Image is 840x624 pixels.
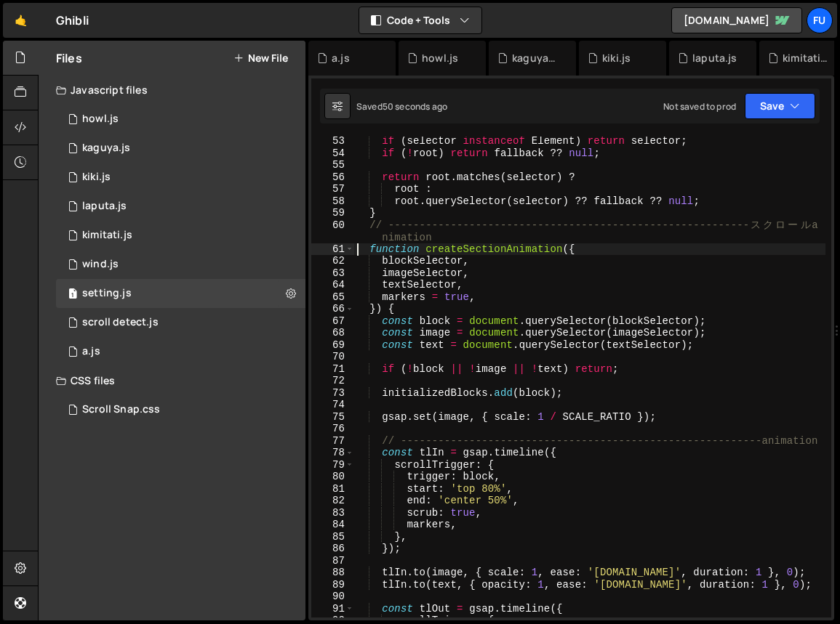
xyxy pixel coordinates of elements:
[311,555,354,567] div: 87
[311,243,354,256] div: 61
[311,495,354,507] div: 82
[311,579,354,591] div: 89
[56,279,305,308] div: setting.js
[56,12,89,29] div: Ghibli
[233,52,288,64] button: New File
[311,543,354,555] div: 86
[311,351,354,363] div: 70
[311,459,354,471] div: 79
[82,200,127,213] div: laputa.js
[311,147,354,160] div: 54
[82,403,160,416] div: Scroll Snap.css
[68,289,77,301] span: 1
[311,171,354,184] div: 56
[311,315,354,328] div: 67
[311,267,354,280] div: 63
[3,3,39,38] a: 🤙
[82,316,159,329] div: scroll detect.js
[56,337,305,366] div: 17069/47065.js
[311,507,354,519] div: 83
[311,435,354,447] div: 77
[311,339,354,352] div: 69
[311,291,354,304] div: 65
[56,134,305,163] div: 17069/47030.js
[82,287,132,300] div: setting.js
[311,279,354,291] div: 64
[39,76,305,105] div: Javascript files
[82,171,111,184] div: kiki.js
[311,219,354,243] div: 60
[311,423,354,435] div: 76
[56,105,305,134] div: 17069/47029.js
[383,100,447,113] div: 50 seconds ago
[311,591,354,603] div: 90
[422,51,458,65] div: howl.js
[311,387,354,400] div: 73
[311,303,354,315] div: 66
[692,51,737,65] div: laputa.js
[602,51,631,65] div: kiki.js
[783,51,829,65] div: kimitati.js
[311,135,354,147] div: 53
[311,531,354,543] div: 85
[311,519,354,531] div: 84
[311,399,354,411] div: 74
[311,603,354,615] div: 91
[56,163,305,192] div: 17069/47031.js
[56,221,305,250] div: 17069/46978.js
[56,192,305,221] div: 17069/47028.js
[82,345,100,358] div: a.js
[82,113,119,126] div: howl.js
[745,93,815,119] button: Save
[56,50,82,66] h2: Files
[56,308,305,337] div: 17069/47023.js
[56,250,305,279] div: 17069/47026.js
[311,483,354,495] div: 81
[512,51,559,65] div: kaguya.js
[311,375,354,387] div: 72
[311,195,354,208] div: 58
[311,183,354,195] div: 57
[311,567,354,579] div: 88
[311,363,354,376] div: 71
[356,100,447,113] div: Saved
[82,229,132,242] div: kimitati.js
[82,142,130,155] div: kaguya.js
[311,327,354,339] div: 68
[56,395,305,424] div: 17069/46980.css
[311,471,354,483] div: 80
[311,159,354,171] div: 55
[311,411,354,424] div: 75
[39,366,305,395] div: CSS files
[671,7,802,33] a: [DOMAIN_NAME]
[82,258,119,271] div: wind.js
[311,207,354,219] div: 59
[311,255,354,267] div: 62
[311,447,354,459] div: 78
[332,51,350,65] div: a.js
[663,100,736,113] div: Not saved to prod
[807,7,833,33] a: Fu
[359,7,481,33] button: Code + Tools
